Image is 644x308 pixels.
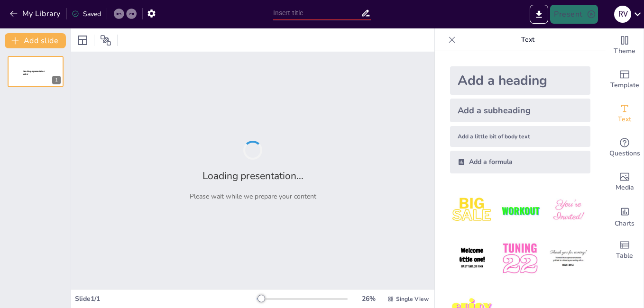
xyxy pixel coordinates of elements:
div: R V [614,6,631,23]
div: Add ready made slides [606,63,644,97]
span: Single View [396,295,429,303]
img: 6.jpeg [546,236,590,281]
div: 26 % [357,294,380,303]
div: Add a heading [450,66,590,95]
span: Text [618,114,631,125]
div: Add a formula [450,151,590,173]
span: Template [610,80,639,91]
div: Get real-time input from your audience [606,131,644,165]
div: Layout [75,33,90,48]
div: Change the overall theme [606,28,644,63]
img: 4.jpeg [450,236,494,281]
div: 1 [52,76,61,84]
button: Present [550,5,598,24]
img: 2.jpeg [498,189,542,233]
button: Add slide [5,33,66,48]
img: 5.jpeg [498,236,542,281]
div: Add images, graphics, shapes or video [606,165,644,199]
div: Add a little bit of body text [450,126,590,147]
button: R V [614,5,631,24]
span: Sendsteps presentation editor [23,70,45,75]
img: 1.jpeg [450,189,494,233]
p: Text [460,28,596,51]
span: Media [616,182,634,193]
span: Theme [614,46,635,56]
div: Slide 1 / 1 [75,294,257,303]
p: Please wait while we prepare your content [190,192,316,201]
span: Questions [609,148,640,159]
div: Add charts and graphs [606,199,644,233]
span: Position [100,35,111,46]
img: 3.jpeg [546,189,590,233]
div: Add a subheading [450,99,590,122]
span: Table [616,251,633,261]
h2: Loading presentation... [202,169,304,182]
button: Export to PowerPoint [530,5,548,24]
span: Charts [615,218,635,229]
div: Add a table [606,233,644,267]
button: My Library [7,6,64,21]
div: Saved [72,9,101,18]
div: 1 [8,56,64,87]
div: Add text boxes [606,97,644,131]
input: Insert title [273,6,361,20]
